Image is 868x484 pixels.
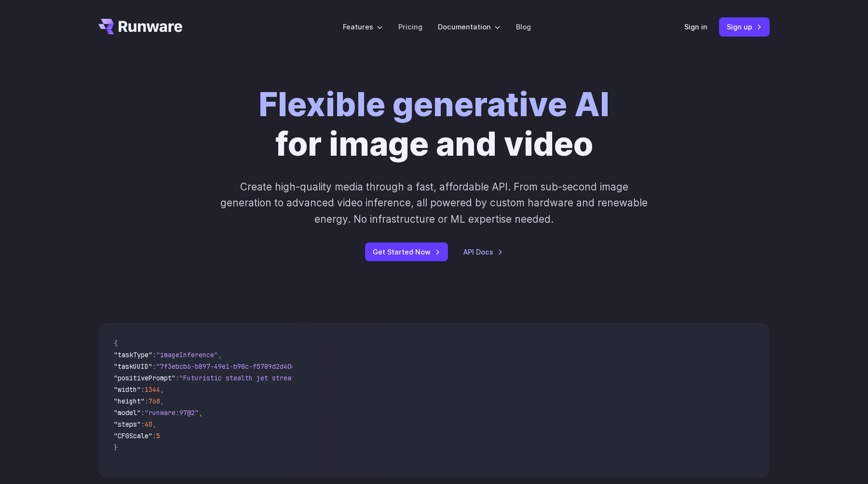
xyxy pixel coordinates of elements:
span: { [114,339,118,348]
span: : [145,397,149,405]
span: "imageInference" [156,350,218,359]
span: "steps" [114,420,141,429]
strong: Flexible generative AI [258,84,610,124]
p: Create high-quality media through a fast, affordable API. From sub-second image generation to adv... [219,179,649,227]
span: 5 [156,431,160,440]
a: Pricing [398,21,422,32]
span: , [199,408,203,417]
span: : [152,350,156,359]
h1: for image and video [258,85,610,163]
a: Sign in [684,21,707,32]
span: , [152,420,156,429]
span: "taskType" [114,350,152,359]
span: "Futuristic stealth jet streaking through a neon-lit cityscape with glowing purple exhaust" [179,374,530,382]
span: : [141,408,145,417]
span: "positivePrompt" [114,374,176,382]
span: "height" [114,397,145,405]
span: : [141,385,145,394]
a: Sign up [719,17,770,36]
span: 768 [149,397,160,405]
span: "model" [114,408,141,417]
span: 40 [145,420,152,429]
label: Features [343,21,383,32]
span: : [176,374,179,382]
a: Get Started Now [365,242,448,261]
span: "7f3ebcb6-b897-49e1-b98c-f5789d2d40d7" [156,362,303,371]
span: , [160,397,164,405]
span: "width" [114,385,141,394]
span: "CFGScale" [114,431,152,440]
span: "runware:97@2" [145,408,199,417]
span: 1344 [145,385,160,394]
span: : [152,362,156,371]
span: : [152,431,156,440]
a: Blog [516,21,531,32]
span: , [160,385,164,394]
a: Go to / [98,19,182,34]
span: , [218,350,222,359]
span: } [114,443,118,452]
label: Documentation [438,21,501,32]
a: API Docs [463,246,503,257]
span: : [141,420,145,429]
span: "taskUUID" [114,362,152,371]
